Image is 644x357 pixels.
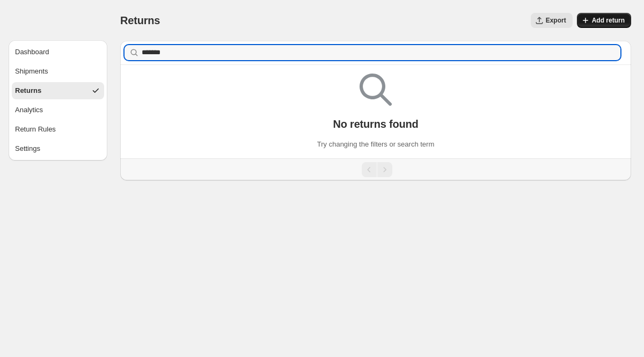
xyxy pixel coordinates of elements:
[12,82,104,99] button: Returns
[317,139,434,150] p: Try changing the filters or search term
[12,63,104,80] button: Shipments
[577,13,631,28] button: Add return
[15,143,40,154] div: Settings
[120,158,631,180] nav: Pagination
[15,66,48,77] div: Shipments
[592,16,625,25] span: Add return
[12,43,104,61] button: Dashboard
[546,16,566,25] span: Export
[360,74,392,106] img: Empty search results
[12,101,104,119] button: Analytics
[12,140,104,157] button: Settings
[12,121,104,138] button: Return Rules
[15,105,43,115] div: Analytics
[15,85,41,96] div: Returns
[120,14,160,26] span: Returns
[15,47,49,57] div: Dashboard
[531,13,573,28] button: Export
[15,124,56,135] div: Return Rules
[333,118,418,130] p: No returns found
